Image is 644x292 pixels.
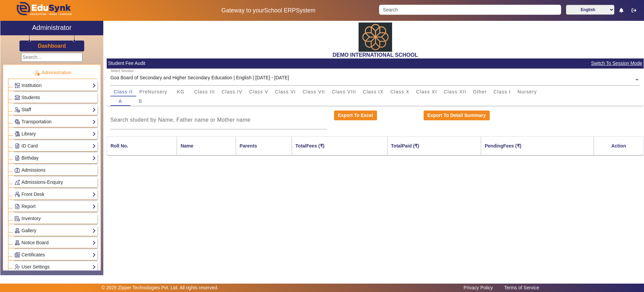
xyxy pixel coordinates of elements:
div: TotalFees (₹) [296,142,384,150]
p: Administration [8,69,97,76]
img: Admissions.png [15,168,20,173]
span: KG [177,89,184,94]
img: Students.png [15,95,20,100]
span: School ERP [264,7,296,14]
input: Search [379,5,561,15]
a: Privacy Policy [460,283,496,292]
h5: Gateway to your System [165,7,372,14]
div: TotalPaid (₹) [391,142,477,150]
span: Admissions [21,167,46,173]
span: Class I [493,89,511,94]
span: Class V [249,89,268,94]
input: Search student by Name, Father name or Mother name [110,116,327,124]
div: TotalPaid (₹) [391,142,419,150]
span: Class XI [416,89,437,94]
span: Switch To Session Mode [591,59,642,67]
th: Parents [236,136,292,155]
th: Action [594,136,644,155]
img: Behavior-reports.png [15,180,20,185]
span: Class IV [222,89,243,94]
a: Admissions-Enquiry [14,178,96,186]
span: Inventory [21,216,41,221]
mat-card-header: Student Fee Audit [107,58,644,69]
div: Name [180,142,232,150]
a: Administrator [0,21,103,35]
button: Export To Detail Summary [424,111,490,121]
span: Class X [390,89,410,94]
img: abdd4561-dfa5-4bc5-9f22-bd710a8d2831 [359,23,392,52]
a: Terms of Service [501,283,542,292]
input: Search... [21,53,83,62]
span: Class II [114,89,133,94]
img: Administration.png [34,70,40,76]
h2: Administrator [32,24,72,32]
span: PreNursery [140,89,167,94]
span: Class VI [275,89,296,94]
a: Admissions [14,166,96,174]
span: Students [21,95,40,100]
span: Nursery [518,89,537,94]
div: PendingFees (₹) [485,142,521,150]
span: A [119,99,122,103]
span: Class VII [303,89,325,94]
a: Inventory [14,215,96,222]
span: B [139,99,143,103]
div: PendingFees (₹) [485,142,590,150]
div: Select Session [110,68,133,74]
div: TotalFees (₹) [296,142,325,150]
h2: DEMO INTERNATIONAL SCHOOL [107,52,644,58]
a: Students [14,94,96,101]
span: Class III [194,89,215,94]
p: © 2025 Zipper Technologies Pvt. Ltd. All rights reserved. [102,284,219,291]
div: Goa Board of Secondary and Higher Secondary Education | English | [DATE] - [DATE] [110,74,289,81]
span: Other [473,89,487,94]
button: Export To Excel [334,111,377,121]
div: Roll No. [110,142,173,150]
h3: Dashboard [38,43,66,49]
img: Inventory.png [15,216,20,221]
a: Dashboard [38,42,66,49]
span: Class XII [444,89,466,94]
div: Name [180,142,193,150]
span: Class VIII [332,89,356,94]
span: Class IX [363,89,384,94]
span: Admissions-Enquiry [21,179,63,185]
div: Roll No. [110,142,128,150]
